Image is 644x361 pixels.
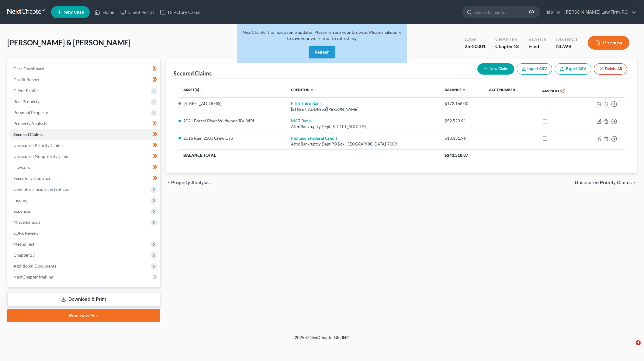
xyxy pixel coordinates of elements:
[495,43,519,50] div: Chapter
[183,87,203,92] a: Asset(s) unfold_more
[9,228,160,239] a: SOFA Review
[556,43,578,50] div: NCWB
[13,99,40,104] span: Real Property
[117,7,157,18] a: Client Portal
[200,88,203,92] i: unfold_more
[7,309,160,322] a: Review & File
[183,100,282,107] li: [STREET_ADDRESS]
[166,180,210,185] button: chevron_left Property Analysis
[537,84,581,98] th: Amended
[540,7,561,18] a: Help
[9,173,160,184] a: Executory Contracts
[291,87,314,92] a: Creditor unfold_more
[445,153,468,158] span: $243,518.87
[13,66,44,71] span: Case Dashboard
[166,180,171,185] i: chevron_left
[516,88,519,92] i: unfold_more
[310,88,314,92] i: unfold_more
[445,87,466,92] a: Balance unfold_more
[575,180,637,185] button: Unsecured Priority Claims chevron_right
[7,292,160,307] a: Download & Print
[13,165,30,170] span: Lawsuits
[555,63,591,75] a: Export CSV
[556,36,578,43] div: District
[13,219,40,225] span: Miscellaneous
[291,107,435,112] div: [STREET_ADDRESS][PERSON_NAME]
[528,36,546,43] div: Status
[495,36,519,43] div: Chapter
[149,335,495,345] div: 2025 © NextChapterBK, INC
[13,121,47,126] span: Property Analysis
[489,87,519,92] a: Acct Number unfold_more
[291,101,322,106] a: Fifth Third Bank
[474,6,530,18] input: Search by name...
[7,38,130,47] span: [PERSON_NAME] & [PERSON_NAME]
[13,132,43,137] span: Secured Claims
[465,36,486,43] div: Case
[13,77,40,82] span: Credit Report
[13,274,53,279] span: NextChapter Mailing
[183,118,282,124] li: 2021 Forest River Wildwood RV 34RL
[465,43,486,50] div: 25-20001
[13,176,52,181] span: Executory Contracts
[13,241,34,247] span: Means Test
[13,263,56,268] span: Additional Documents
[183,135,282,141] li: 2015 Ram 2500 Crew Cab
[9,162,160,173] a: Lawsuits
[594,63,627,75] button: Delete All
[636,340,641,345] span: 4
[9,118,160,129] a: Property Analysis
[445,135,479,141] div: $18,831.96
[13,198,27,203] span: Income
[462,88,466,92] i: unfold_more
[445,100,479,107] div: $172,166.00
[243,30,401,41] span: NextChapter has made some updates. Please refresh your browser. Please make sure to save your wor...
[13,110,48,115] span: Personal Property
[588,36,629,50] button: Preview
[9,129,160,140] a: Secured Claims
[157,7,203,18] a: Directory Cases
[575,180,632,185] span: Unsecured Priority Claims
[178,150,440,161] th: Balance Total
[517,63,552,75] button: Import CSV
[174,70,212,77] div: Secured Claims
[13,230,39,236] span: SOFA Review
[528,43,546,50] div: Filed
[13,88,39,93] span: Client Profile
[13,209,31,214] span: Expenses
[623,340,638,355] iframe: Intercom live chat
[561,7,636,18] a: [PERSON_NAME] Law Firm, P.C.
[9,74,160,85] a: Credit Report
[445,118,479,124] div: $52,520.91
[13,143,64,148] span: Unsecured Priority Claims
[9,63,160,74] a: Case Dashboard
[171,180,210,185] span: Property Analysis
[9,272,160,282] a: NextChapter Mailing
[9,140,160,151] a: Unsecured Priority Claims
[513,43,519,49] span: 13
[64,10,84,15] span: New Case
[632,180,637,185] i: chevron_right
[309,46,335,58] button: Refresh
[13,252,35,258] span: Chapter 13
[477,63,514,75] button: New Claim
[9,151,160,162] a: Unsecured Nonpriority Claims
[13,154,71,159] span: Unsecured Nonpriority Claims
[291,124,435,130] div: Attn: Bankruptcy Dept [STREET_ADDRESS]
[13,187,69,192] span: Codebtors Insiders & Notices
[291,135,337,141] a: Pentagon Federal Credit
[291,118,311,123] a: M&T Bank
[92,7,117,18] a: Home
[291,141,435,147] div: Attn: Bankruptcy Dept PO Box [GEOGRAPHIC_DATA]-7009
